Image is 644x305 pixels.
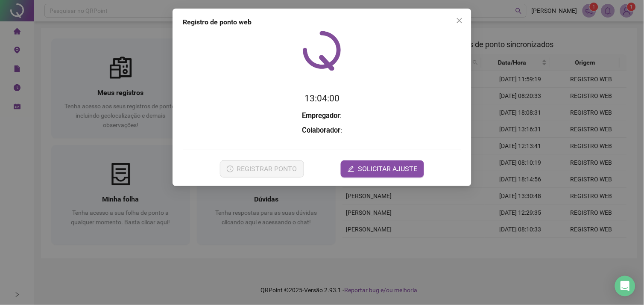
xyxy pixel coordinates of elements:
[348,166,354,172] span: edit
[303,31,341,71] img: QRPoint
[183,110,461,121] h3: :
[304,93,340,104] time: 13:04:00
[615,276,635,296] div: Open Intercom Messenger
[183,17,461,27] div: Registro de ponto web
[358,164,417,174] span: SOLICITAR AJUSTE
[453,14,466,27] button: Close
[183,125,461,136] h3: :
[220,160,304,178] button: REGISTRAR PONTO
[302,112,340,120] strong: Empregador
[302,126,340,134] strong: Colaborador
[341,160,424,178] button: editSOLICITAR AJUSTE
[456,17,463,24] span: close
